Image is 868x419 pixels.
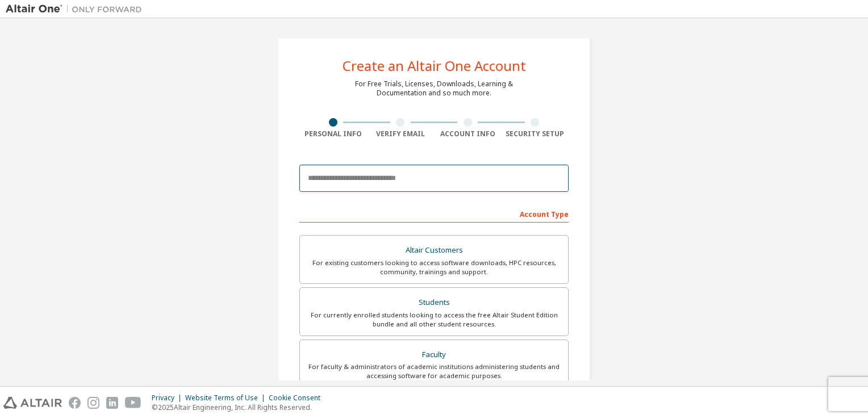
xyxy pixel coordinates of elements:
[307,311,561,329] div: For currently enrolled students looking to access the free Altair Student Edition bundle and all ...
[307,295,561,311] div: Students
[152,393,185,403] div: Privacy
[343,59,526,73] div: Create an Altair One Account
[307,242,561,258] div: Altair Customers
[152,403,327,412] p: © 2025 Altair Engineering, Inc. All Rights Reserved.
[185,393,269,403] div: Website Terms of Use
[434,129,502,139] div: Account Info
[307,258,561,276] div: For existing customers looking to access software downloads, HPC resources, community, trainings ...
[299,204,569,223] div: Account Type
[299,129,367,139] div: Personal Info
[502,129,569,139] div: Security Setup
[355,79,513,98] div: For Free Trials, Licenses, Downloads, Learning & Documentation and so much more.
[3,397,62,409] img: altair_logo.svg
[307,362,561,380] div: For faculty & administrators of academic institutions administering students and accessing softwa...
[87,397,99,409] img: instagram.svg
[269,393,327,403] div: Cookie Consent
[125,397,141,409] img: youtube.svg
[106,397,118,409] img: linkedin.svg
[69,397,81,409] img: facebook.svg
[367,129,435,139] div: Verify Email
[307,347,561,363] div: Faculty
[6,3,148,15] img: Altair One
